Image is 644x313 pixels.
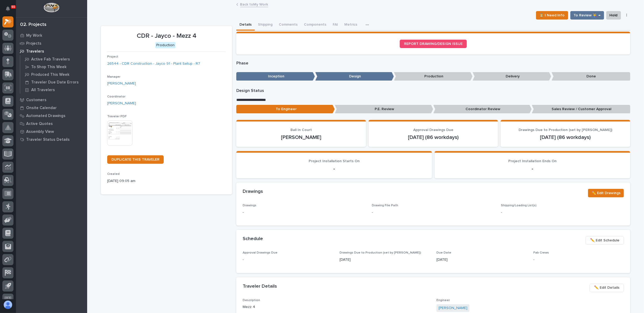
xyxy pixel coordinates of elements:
[236,61,630,66] p: Phase
[107,32,226,40] p: CDR - Jayco - Mezz 4
[243,134,360,141] p: [PERSON_NAME]
[533,251,549,254] span: Fab Crews
[341,20,360,31] button: Metrics
[107,81,136,86] a: [PERSON_NAME]
[533,257,624,263] p: -
[107,115,127,118] span: Traveler PDF
[309,159,360,163] span: Project Installation Starts On
[243,204,256,207] span: Drawings
[606,11,621,20] button: Hold
[31,80,79,85] p: Traveler Due Date Errors
[107,101,136,106] a: [PERSON_NAME]
[404,42,463,46] span: REPORT DRAWING/DESIGN ISSUE
[243,299,260,302] span: Description
[436,251,451,254] span: Due Date
[26,41,41,46] p: Projects
[26,33,42,38] p: My Work
[588,189,624,197] button: ✏️ Edit Drawings
[16,120,87,128] a: Active Quotes
[243,251,278,254] span: Approval Drawings Due
[107,95,125,98] span: Coordinator
[16,112,87,120] a: Automated Drawings
[290,128,312,132] span: Ball In Court
[439,305,467,311] a: [PERSON_NAME]
[507,134,624,141] p: [DATE] (86 workdays)
[570,11,604,20] button: To Review 👨‍🏭 →
[16,136,87,143] a: Traveler Status Details
[590,237,619,244] span: ✏️ Edit Schedule
[243,210,365,215] p: -
[330,20,341,31] button: FAI
[111,158,159,161] span: DUPLICATE THIS TRAVELER
[16,39,87,47] a: Projects
[243,236,263,242] h2: Schedule
[16,96,87,104] a: Customers
[26,122,53,126] p: Active Quotes
[155,42,176,49] div: Production
[501,210,624,215] p: -
[12,5,15,9] p: 55
[335,105,433,114] p: P.E. Review
[31,65,67,69] p: To Shop This Week
[436,257,527,263] p: [DATE]
[315,72,394,81] p: Design
[400,40,467,48] a: REPORT DRAWING/DESIGN ISSUE
[16,31,87,39] a: My Work
[436,299,450,302] span: Engineer
[508,159,557,163] span: Project Installation Ends On
[413,128,453,132] span: Approval Drawings Due
[243,166,426,172] p: -
[372,204,398,207] span: Drawing File Path
[441,166,624,172] p: -
[16,47,87,55] a: Travelers
[372,210,373,215] p: -
[107,178,226,184] p: [DATE] 09:05 am
[519,128,612,132] span: Drawings Due to Production (set by [PERSON_NAME])
[375,134,492,141] p: [DATE] (86 workdays)
[20,22,46,28] div: 02. Projects
[590,284,624,292] button: ✏️ Edit Details
[31,57,70,62] p: Active Fab Travelers
[240,1,268,7] a: Back toMy Work
[7,6,13,15] div: Notifications55
[536,11,568,20] button: ⏳ I Need Info
[107,75,120,78] span: Manager
[20,78,87,86] a: Traveler Due Date Errors
[107,55,118,58] span: Project
[594,284,619,291] span: ✏️ Edit Details
[26,114,65,118] p: Automated Drawings
[26,49,44,54] p: Travelers
[26,106,57,110] p: Onsite Calendar
[243,189,263,195] h2: Drawings
[610,12,618,18] span: Hold
[433,105,532,114] p: Coordinator Review
[236,20,255,31] button: Details
[31,72,69,77] p: Produced This Week
[501,204,537,207] span: Shipping/Loading List(s)
[20,86,87,94] a: All Travelers
[107,155,164,164] a: DUPLICATE THIS TRAVELER
[340,251,421,254] span: Drawings Due to Production (set by [PERSON_NAME])
[20,63,87,71] a: To Shop This Week
[394,72,473,81] p: Production
[16,128,87,136] a: Assembly View
[586,236,624,245] button: ✏️ Edit Schedule
[2,3,13,14] button: Notifications
[301,20,330,31] button: Components
[255,20,276,31] button: Shipping
[539,12,565,18] span: ⏳ I Need Info
[243,304,430,310] p: Mezz 4
[2,299,13,310] button: users-avatar
[236,105,335,114] p: To Engineer
[26,98,46,102] p: Customers
[107,61,200,67] a: 26544 - CDR Construction - Jayco 91 - Plant Setup - R7
[340,257,430,263] p: [DATE]
[574,12,601,18] span: To Review 👨‍🏭 →
[44,3,59,12] img: Workspace Logo
[532,105,630,114] p: Sales Review / Customer Approval
[31,88,55,92] p: All Travelers
[26,137,70,142] p: Traveler Status Details
[243,284,277,289] h2: Traveler Details
[20,55,87,63] a: Active Fab Travelers
[20,71,87,78] a: Produced This Week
